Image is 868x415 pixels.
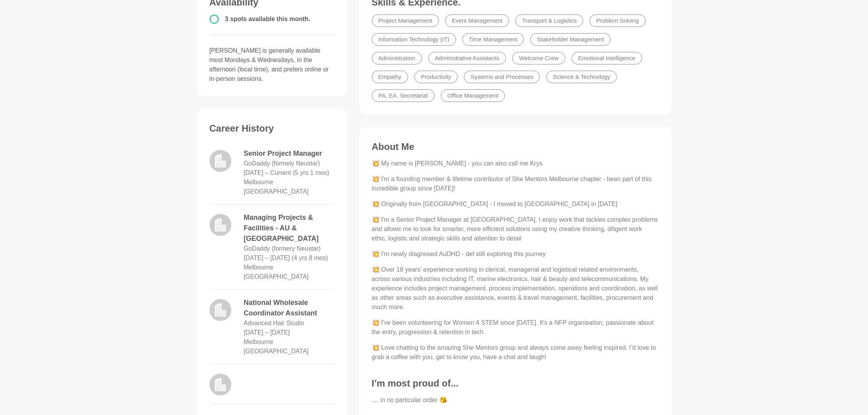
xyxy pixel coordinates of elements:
time: [DATE] – Current (5 yrs 1 mos) [244,169,329,176]
h3: I’m most proud of... [372,378,659,389]
p: 💥 I'm a Senior Project Manager at [GEOGRAPHIC_DATA]. I enjoy work that tackles complex problems a... [372,215,659,243]
dd: Melbourne [GEOGRAPHIC_DATA] [244,263,334,281]
time: [DATE] – [DATE] [244,329,290,336]
dd: National Wholesale Coordinator Assistant [244,297,334,319]
dd: Dec 2013 – Dec 2015 [244,328,290,337]
p: 💥 Originally from [GEOGRAPHIC_DATA] - I moved to [GEOGRAPHIC_DATA] in [DATE] [372,199,659,209]
time: [DATE] – [DATE] (4 yrs 8 mos) [244,255,328,261]
dd: Melbourne [GEOGRAPHIC_DATA] [244,178,334,196]
p: 💥 Love chatting to the amazing She Mentors group and always come away feeling inspired. I’d love ... [372,343,659,362]
dd: Melbourne [GEOGRAPHIC_DATA] [244,337,334,356]
span: 3 spots available this month. [225,16,311,22]
p: .... in no particular order 😘 [372,395,659,414]
dd: Advanced Hair Studio [244,319,304,328]
p: 💥 I'm a founding member & lifetime contributor of She Mentors Melbourne chapter - been part of th... [372,175,659,193]
dd: Senior Project Manager [244,148,334,159]
dd: GoDaddy (formely Neustar) [244,159,320,168]
p: 💥 My name is [PERSON_NAME] - you can also call me Krys [372,159,659,168]
p: 💥 I'm newly diagnosed AuDHD - def still exploring this journey [372,249,659,259]
dd: Managing Projects & Facilities - AU & [GEOGRAPHIC_DATA] [244,212,334,244]
dd: Aug 2020 – Current (5 yrs 1 mos) [244,168,329,178]
dd: Dec 2015 – Aug 2020 (4 yrs 8 mos) [244,253,328,263]
p: [PERSON_NAME] is generally available most Mondays & Wednesdays, in the afternoon (local time), an... [209,46,334,84]
p: 💥 I've been volunteering for Women 4 STEM since [DATE]. It's a NFP organisation, passionate about... [372,318,659,337]
img: logo [209,299,231,321]
h3: About Me [372,141,659,153]
img: logo [209,214,231,236]
dd: GoDaddy (formery Neustar) [244,244,321,253]
p: 💥 Over 18 years’ experience working in clerical, managerial and logistical related environments, ... [372,265,659,312]
h3: Career History [209,123,334,134]
img: logo [209,374,231,395]
img: logo [209,150,231,172]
